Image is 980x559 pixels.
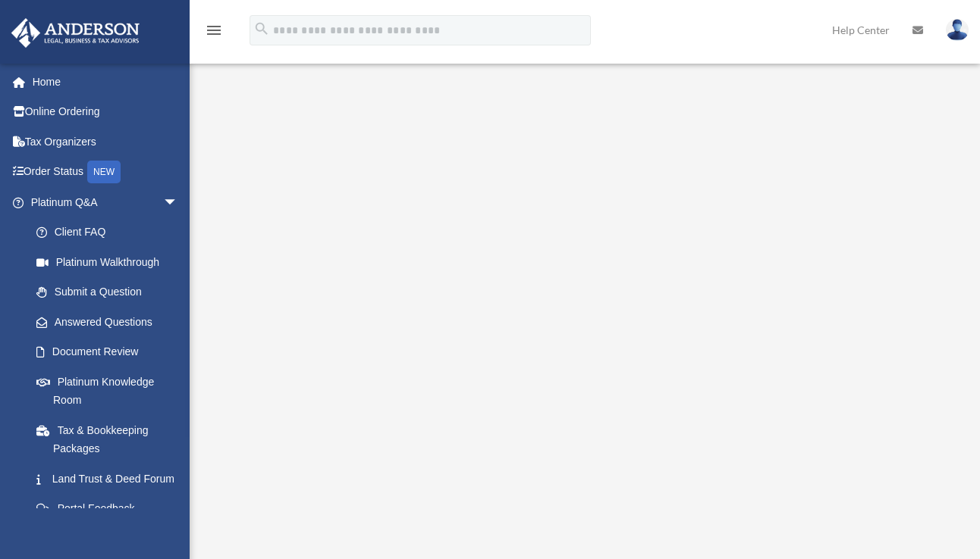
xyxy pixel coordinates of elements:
img: Anderson Advisors Platinum Portal [7,18,144,48]
div: NEW [87,161,121,183]
a: Platinum Q&Aarrow_drop_down [11,187,201,217]
a: Submit a Question [21,277,201,308]
a: Portal Feedback [21,494,201,524]
a: Client FAQ [21,217,201,248]
a: Land Trust & Deed Forum [21,464,201,494]
img: User Pic [946,19,969,41]
a: Order StatusNEW [11,157,201,188]
a: Platinum Knowledge Room [21,367,201,415]
a: Platinum Walkthrough [21,247,193,277]
iframe: <span data-mce-type="bookmark" style="display: inline-block; width: 0px; overflow: hidden; line-h... [205,83,961,503]
i: search [253,20,270,37]
a: Document Review [21,337,201,367]
span: arrow_drop_down [163,187,193,218]
a: Online Ordering [11,97,201,127]
a: Answered Questions [21,307,201,337]
a: Tax & Bookkeeping Packages [21,415,201,464]
a: menu [205,27,223,39]
i: menu [205,21,223,39]
a: Home [11,67,201,97]
a: Tax Organizers [11,126,201,157]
